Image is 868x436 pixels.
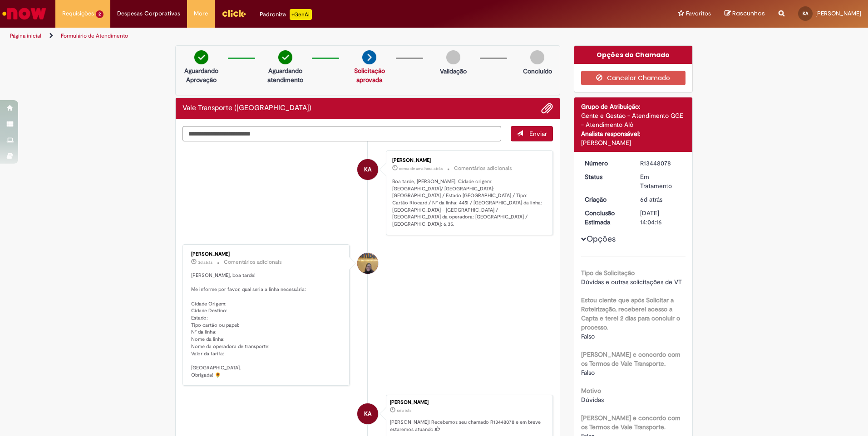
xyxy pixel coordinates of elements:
span: KA [364,403,371,425]
img: img-circle-grey.png [446,50,460,64]
p: Aguardando atendimento [263,66,307,84]
div: [PERSON_NAME] [581,138,686,147]
span: More [194,9,208,18]
span: 6d atrás [397,408,411,413]
time: 26/08/2025 12:08:27 [397,408,411,413]
a: Solicitação aprovada [354,67,385,84]
b: [PERSON_NAME] e concordo com os Termos de Vale Transporte. [581,350,681,368]
div: [DATE] 14:04:16 [640,208,682,227]
p: [PERSON_NAME], boa tarde! Me informe por favor, qual seria a linha necessária: Cidade Origem: Cid... [191,272,342,379]
b: Motivo [581,387,601,395]
div: 26/08/2025 12:08:27 [640,195,682,204]
img: click_logo_yellow_360x200.png [222,6,246,20]
span: KA [364,159,371,180]
a: Página inicial [10,32,41,39]
img: img-circle-grey.png [530,50,544,64]
span: 2 [96,10,104,18]
time: 26/08/2025 12:08:27 [640,195,662,203]
dt: Número [578,159,634,168]
dt: Conclusão Estimada [578,208,634,227]
small: Comentários adicionais [224,258,282,266]
p: Validação [440,67,467,76]
small: Comentários adicionais [454,165,512,172]
button: Cancelar Chamado [581,71,686,85]
p: Boa tarde, [PERSON_NAME]. Cidade origem: [GEOGRAPHIC_DATA]/ [GEOGRAPHIC_DATA]: [GEOGRAPHIC_DATA] ... [392,178,543,228]
p: [PERSON_NAME]! Recebemos seu chamado R13448078 e em breve estaremos atuando. [390,419,548,433]
b: Tipo da Solicitação [581,269,635,277]
span: Rascunhos [732,9,765,18]
span: Dúvidas e outras solicitações de VT [581,278,682,286]
span: Requisições [62,9,94,18]
p: Concluído [523,67,552,76]
div: [PERSON_NAME] [191,252,342,257]
span: Dúvidas [581,396,604,404]
img: check-circle-green.png [194,50,208,64]
div: Opções do Chamado [574,46,693,64]
a: Formulário de Atendimento [61,32,128,39]
b: [PERSON_NAME] e concordo com os Termos de Vale Transporte. [581,414,681,431]
dt: Criação [578,195,634,204]
textarea: Digite sua mensagem aqui... [182,126,501,141]
span: Falso [581,368,595,377]
img: arrow-next.png [362,50,376,64]
span: Despesas Corporativas [117,9,180,18]
dt: Status [578,172,634,181]
time: 01/09/2025 09:00:45 [399,166,443,171]
div: Amanda De Campos Gomes Do Nascimento [357,253,378,274]
button: Adicionar anexos [541,102,553,114]
div: Gente e Gestão - Atendimento GGE - Atendimento Alô [581,111,686,129]
div: Padroniza [260,9,312,20]
span: 3d atrás [198,260,212,265]
div: Analista responsável: [581,129,686,138]
p: +GenAi [290,9,312,20]
b: Estou ciente que após Solicitar a Roteirização, receberei acesso a Capta e terei 2 dias para conc... [581,296,680,331]
ul: Trilhas de página [7,28,572,44]
div: Kamilly Lima Abrahao [357,159,378,180]
span: Favoritos [686,9,711,18]
span: 6d atrás [640,195,662,203]
a: Rascunhos [725,10,765,18]
div: [PERSON_NAME] [390,400,548,405]
span: Falso [581,332,595,340]
div: Grupo de Atribuição: [581,102,686,111]
div: [PERSON_NAME] [392,158,543,163]
span: KA [803,10,808,16]
button: Enviar [511,126,553,141]
time: 29/08/2025 15:56:29 [198,260,212,265]
div: Kamilly Lima Abrahao [357,403,378,424]
span: cerca de uma hora atrás [399,166,443,171]
p: Aguardando Aprovação [179,66,223,84]
span: [PERSON_NAME] [815,10,861,17]
h2: Vale Transporte (VT) Histórico de tíquete [182,104,311,112]
div: Em Tratamento [640,172,682,190]
span: Enviar [529,130,547,138]
img: ServiceNow [1,5,48,23]
img: check-circle-green.png [278,50,292,64]
div: R13448078 [640,159,682,168]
